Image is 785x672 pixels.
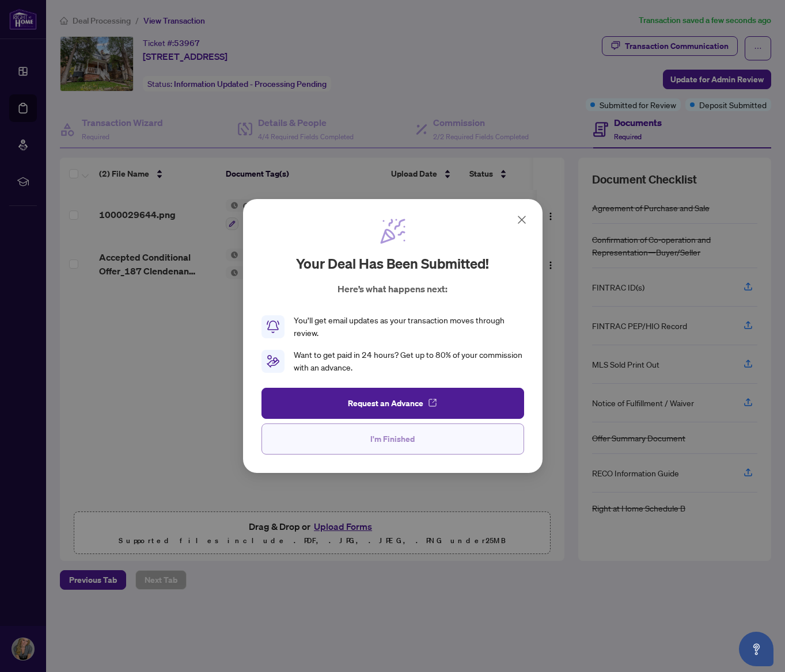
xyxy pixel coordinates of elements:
button: I'm Finished [261,423,524,455]
button: Open asap [739,632,773,666]
div: You’ll get email updates as your transaction moves through review. [294,314,524,339]
span: Request an Advance [348,394,423,413]
h2: Your deal has been submitted! [296,254,489,273]
div: Want to get paid in 24 hours? Get up to 80% of your commission with an advance. [294,349,524,374]
span: I'm Finished [370,430,415,448]
p: Here’s what happens next: [337,282,448,296]
button: Request an Advance [261,388,524,419]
